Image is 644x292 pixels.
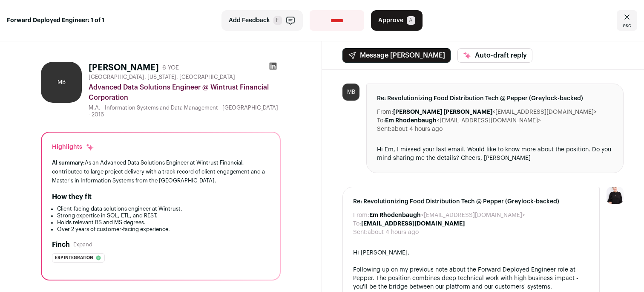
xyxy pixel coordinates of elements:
div: MB [342,84,359,101]
span: Re: Revolutionizing Food Distribution Tech @ Pepper (Greylock-backed) [377,94,613,103]
span: Add Feedback [229,16,270,25]
h1: [PERSON_NAME] [89,62,159,74]
div: MB [41,62,82,103]
button: Auto-draft reply [457,48,532,63]
strong: Forward Deployed Engineer: 1 of 1 [7,16,104,25]
dd: about 4 hours ago [391,125,443,133]
div: M.A. - Information Systems and Data Management - [GEOGRAPHIC_DATA] - 2016 [89,104,281,118]
button: Expand [73,241,92,248]
span: Re: Revolutionizing Food Distribution Tech @ Pepper (Greylock-backed) [353,197,589,206]
div: Hi Em, I missed your last email. Would like to know more about the position. Do you mind sharing ... [377,145,613,162]
dt: Sent: [353,228,368,237]
b: Em Rhodenbaugh [369,212,421,218]
dt: Sent: [377,125,391,133]
b: [EMAIL_ADDRESS][DOMAIN_NAME] [361,221,465,227]
dt: From: [353,211,369,220]
button: Approve A [371,10,423,31]
dt: To: [377,116,385,125]
a: Close [617,10,637,31]
li: Client-facing data solutions engineer at Wintrust. [57,205,270,212]
span: Approve [378,16,403,25]
b: Em Rhodenbaugh [385,118,437,124]
li: Strong expertise in SQL, ETL, and REST. [57,212,270,219]
dd: <[EMAIL_ADDRESS][DOMAIN_NAME]> [369,211,525,220]
dd: <[EMAIL_ADDRESS][DOMAIN_NAME]> [393,108,597,116]
h2: Finch [52,240,70,250]
dd: about 4 hours ago [368,228,419,237]
b: [PERSON_NAME] [PERSON_NAME] [393,109,492,115]
span: esc [623,22,631,29]
button: Message [PERSON_NAME] [342,48,451,63]
li: Over 2 years of customer-facing experience. [57,226,270,233]
div: Following up on my previous note about the Forward Deployed Engineer role at Pepper. The position... [353,266,589,291]
span: [GEOGRAPHIC_DATA], [US_STATE], [GEOGRAPHIC_DATA] [89,74,235,81]
li: Holds relevant BS and MS degrees. [57,219,270,226]
div: Highlights [52,143,94,151]
div: Hi [PERSON_NAME], [353,249,589,257]
span: F [273,16,282,25]
button: Add Feedback F [221,10,303,31]
dd: <[EMAIL_ADDRESS][DOMAIN_NAME]> [385,116,541,125]
span: A [407,16,415,25]
div: 6 YOE [162,64,179,72]
img: 9240684-medium_jpg [607,187,624,204]
h2: How they fit [52,192,92,202]
dt: From: [377,108,393,116]
span: AI summary: [52,160,85,165]
span: Erp integration [55,254,93,262]
dt: To: [353,220,361,228]
div: As an Advanced Data Solutions Engineer at Wintrust Financial, contributed to large project delive... [52,158,270,185]
div: Advanced Data Solutions Engineer @ Wintrust Financial Corporation [89,82,281,103]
